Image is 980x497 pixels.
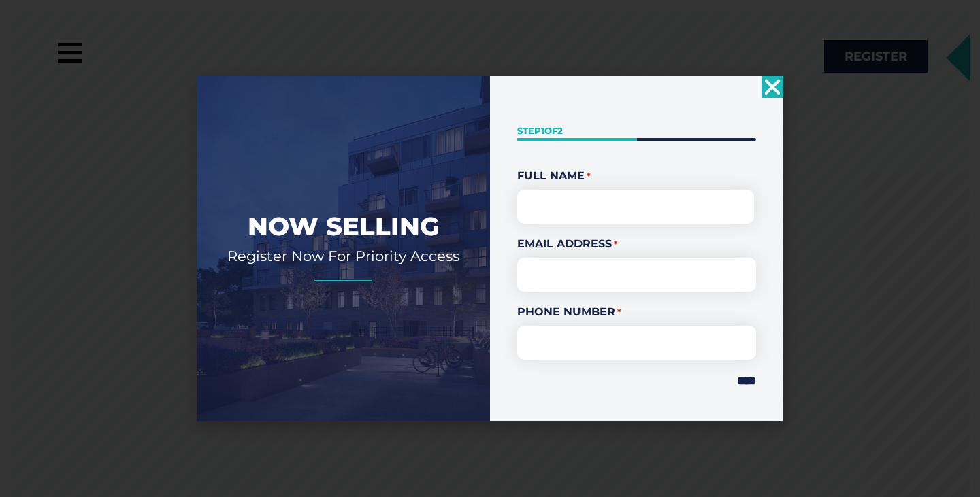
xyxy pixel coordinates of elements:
[517,304,756,320] label: Phone Number
[217,247,470,265] h2: Register Now For Priority Access
[517,236,756,252] label: Email Address
[217,210,470,243] h2: Now Selling
[517,124,756,137] p: Step of
[541,125,544,136] span: 1
[557,125,563,136] span: 2
[517,168,756,184] legend: Full Name
[762,76,783,98] a: Close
